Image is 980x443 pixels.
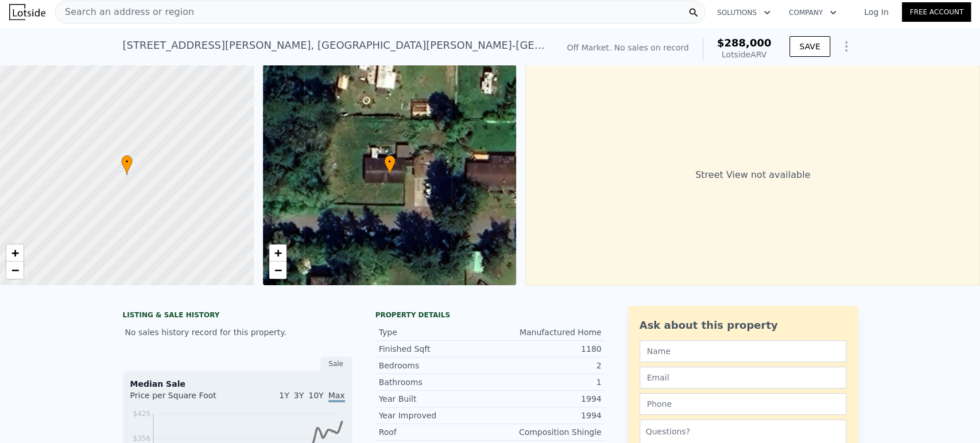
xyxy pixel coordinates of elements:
span: + [11,246,19,260]
button: Show Options [835,35,858,58]
div: Finished Sqft [379,343,490,355]
span: Search an address or region [56,5,194,19]
div: Bathrooms [379,376,490,388]
img: Lotside [9,4,45,20]
input: Email [640,367,846,388]
span: + [274,246,281,260]
div: LISTING & SALE HISTORY [123,310,353,322]
div: Bedrooms [379,360,490,371]
span: $288,000 [717,37,772,49]
div: Year Built [379,393,490,405]
span: 1Y [279,391,289,400]
div: 1 [490,376,602,388]
span: − [11,263,19,277]
span: 10Y [308,391,323,400]
div: 2 [490,360,602,371]
div: Street View not available [525,65,980,285]
button: Solutions [708,2,780,23]
tspan: $425 [133,410,150,418]
div: Manufactured Home [490,327,602,338]
div: 1180 [490,343,602,355]
a: Zoom out [269,262,286,279]
div: • [384,155,396,175]
a: Log In [850,6,902,18]
div: Price per Square Foot [130,390,238,408]
button: Company [780,2,846,23]
span: • [384,157,396,167]
div: Type [379,327,490,338]
span: Max [328,391,345,402]
div: Sale [320,356,353,371]
span: 3Y [294,391,304,400]
div: [STREET_ADDRESS][PERSON_NAME] , [GEOGRAPHIC_DATA][PERSON_NAME]-[GEOGRAPHIC_DATA] , WA 98339 [123,37,549,53]
button: SAVE [789,36,830,57]
div: 1994 [490,410,602,421]
div: Median Sale [130,378,345,390]
a: Zoom in [269,244,286,262]
input: Name [640,340,846,362]
input: Phone [640,393,846,415]
a: Zoom out [6,262,24,279]
span: − [274,263,281,277]
div: No sales history record for this property. [123,322,353,343]
div: Composition Shingle [490,426,602,438]
a: Free Account [902,2,971,22]
div: Lotside ARV [717,49,772,60]
div: Roof [379,426,490,438]
span: • [121,157,133,167]
div: Off Market. No sales on record [567,42,688,53]
div: Ask about this property [640,317,846,333]
tspan: $356 [133,434,150,442]
div: Year Improved [379,410,490,421]
a: Zoom in [6,244,24,262]
div: 1994 [490,393,602,405]
div: Property details [375,310,605,320]
div: • [121,155,133,175]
